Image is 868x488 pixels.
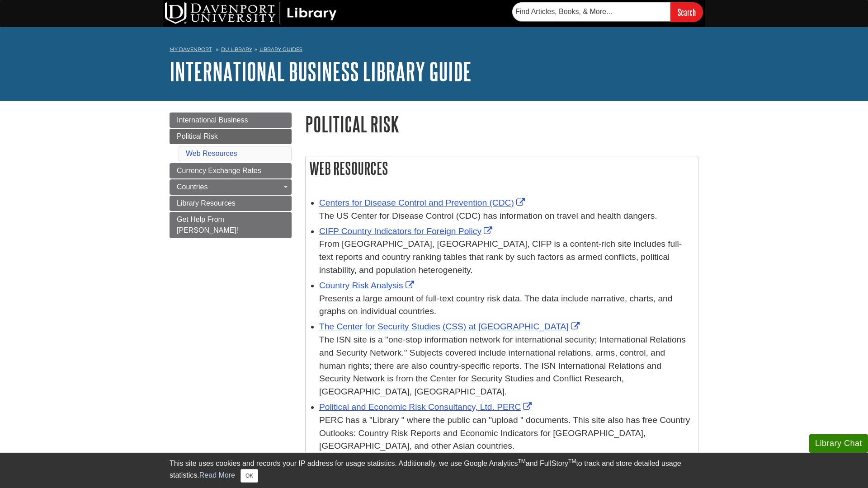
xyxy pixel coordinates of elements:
span: Countries [177,183,208,191]
span: Library Resources [177,199,236,207]
a: DU Library [221,46,252,52]
span: International Business [177,116,248,124]
button: Close [241,469,258,483]
a: Link opens in new window [319,402,534,412]
div: This site uses cookies and records your IP address for usage statistics. Additionally, we use Goo... [170,458,698,483]
div: PERC has a "Library " where the public can "upload " documents. This site also has free Country O... [319,414,693,453]
a: Web Resources [186,150,237,157]
span: Currency Exchange Rates [177,167,261,174]
button: Library Chat [809,434,868,453]
a: Political Risk [170,129,292,144]
a: Currency Exchange Rates [170,163,292,178]
div: The US Center for Disease Control (CDC) has information on travel and health dangers. [319,210,693,223]
input: Search [670,2,703,22]
a: My Davenport [170,46,212,53]
a: International Business [170,113,292,128]
sup: TM [518,458,525,465]
form: Searches DU Library's articles, books, and more [512,2,703,22]
a: Link opens in new window [319,226,495,236]
a: Link opens in new window [319,198,527,207]
a: International Business Library Guide [170,57,472,85]
div: From [GEOGRAPHIC_DATA], [GEOGRAPHIC_DATA], CIFP is a content-rich site includes full-text reports... [319,238,693,277]
a: Library Guides [259,46,302,52]
img: DU Library [165,2,337,24]
div: The ISN site is a "one-stop information network for international security; International Relatio... [319,333,693,399]
h1: Political Risk [305,113,698,136]
a: Library Resources [170,196,292,211]
a: Link opens in new window [319,281,416,290]
span: Political Risk [177,132,218,140]
h2: Web Resources [306,156,698,180]
input: Find Articles, Books, & More... [512,2,670,21]
a: Get Help From [PERSON_NAME]! [170,212,292,238]
a: Link opens in new window [319,322,582,331]
nav: breadcrumb [170,43,698,58]
a: Read More [199,471,235,479]
sup: TM [568,458,576,465]
span: Get Help From [PERSON_NAME]! [177,216,238,234]
div: Presents a large amount of full-text country risk data. The data include narrative, charts, and g... [319,292,693,319]
div: Guide Page Menu [170,113,292,238]
a: Countries [170,179,292,195]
